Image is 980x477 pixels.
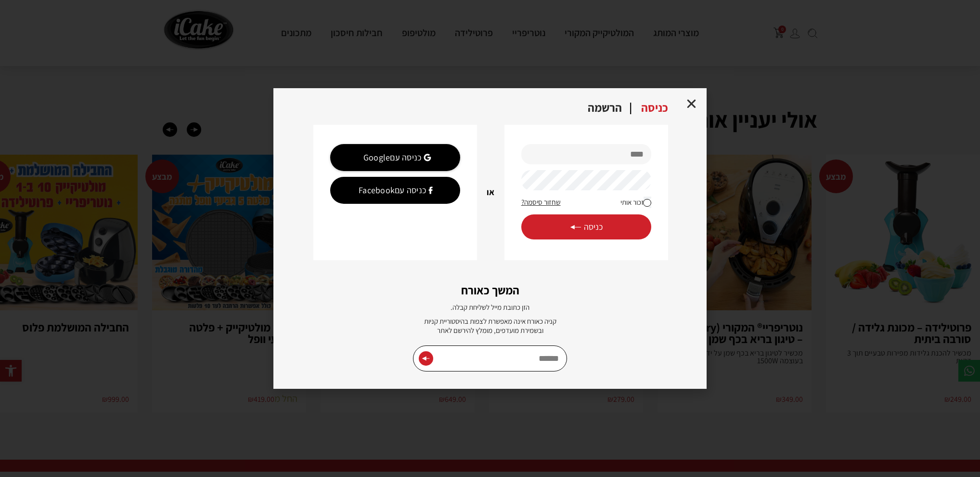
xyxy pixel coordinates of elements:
a: Close [685,98,697,110]
input: זכור אותי [644,197,651,208]
p: קניה כאורח אינה מאפשרת לצפות בהיסטוריית קניות ובשמירת מועדפים, מומלץ להירשם לאתר [418,317,562,335]
a: Continue with <b>Facebook</b> [330,177,460,204]
h2: או [482,186,499,199]
b: Facebook [359,185,395,196]
button: כניסה [521,214,651,239]
h2: המשך כאורח [302,284,678,296]
b: Google [363,152,390,163]
div: הרשמה [578,102,632,115]
div: כניסה עם [336,177,449,204]
a: Continue with <b>Google</b> [330,144,460,171]
a: שחזור סיסמה? [521,196,561,208]
p: הזן כתובת מייל לשליחת קבלה. [302,303,678,312]
div: כניסה עם [336,144,449,171]
div: כניסה [632,102,678,115]
label: זכור אותי [620,196,651,209]
span: כניסה [569,222,603,232]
